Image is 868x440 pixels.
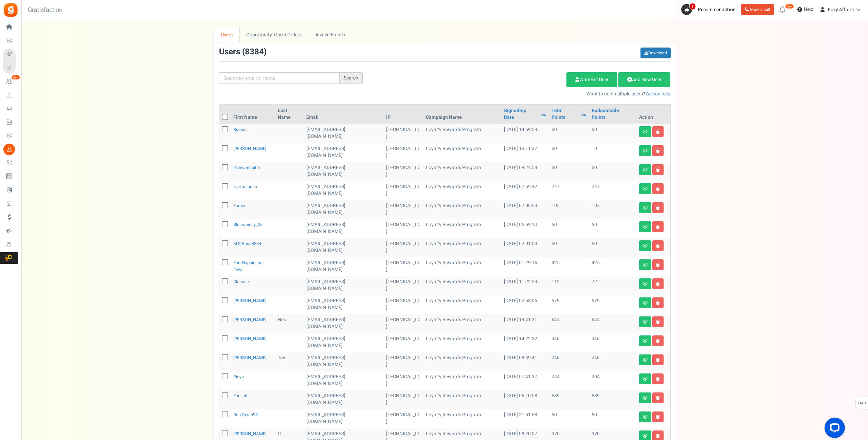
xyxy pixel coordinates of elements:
[656,358,660,362] i: Delete user
[304,295,383,314] td: customer
[589,200,636,219] td: 105
[219,72,340,84] input: Search by email or name
[589,219,636,238] td: 50
[383,390,423,409] td: [TECHNICAL_ID]
[501,219,549,238] td: [DATE] 05:59:10
[383,124,423,143] td: [TECHNICAL_ID]
[592,107,634,121] a: Redeemable Points
[383,200,423,219] td: [TECHNICAL_ID]
[304,143,383,162] td: customer
[233,259,264,273] a: fun-happiness-4eva
[589,181,636,200] td: 247
[423,200,501,219] td: Loyalty Rewards Program
[549,333,589,352] td: 346
[373,91,671,97] p: Want to add multiple users?
[656,301,660,305] i: Delete user
[645,90,670,97] a: We can help
[219,48,267,56] h3: Users ( )
[501,371,549,390] td: [DATE] 07:41:37
[643,206,648,210] i: View details
[340,72,363,84] div: Search
[423,333,501,352] td: Loyalty Rewards Program
[643,225,648,229] i: View details
[589,238,636,257] td: 50
[589,333,636,352] td: 346
[643,434,648,438] i: View details
[643,130,648,134] i: View details
[3,2,18,18] img: Gratisfaction
[423,162,501,181] td: Loyalty Rewards Program
[275,314,304,333] td: Neo
[501,333,549,352] td: [DATE] 14:22:32
[233,297,266,304] a: [PERSON_NAME]
[233,316,266,323] a: [PERSON_NAME]
[304,276,383,295] td: customer
[423,105,501,124] th: Campaign Name
[383,333,423,352] td: [TECHNICAL_ID]
[423,352,501,371] td: Loyalty Rewards Program
[656,339,660,343] i: Delete user
[643,263,648,267] i: View details
[656,149,660,153] i: Delete user
[501,124,549,143] td: [DATE] 14:59:59
[501,200,549,219] td: [DATE] 07:06:53
[233,240,261,247] a: m.s.rose4384
[383,143,423,162] td: [TECHNICAL_ID]
[233,430,266,437] a: [PERSON_NAME]
[656,244,660,248] i: Delete user
[304,219,383,238] td: customer
[857,397,867,410] span: FAQs
[643,320,648,324] i: View details
[423,124,501,143] td: Loyalty Rewards Program
[423,409,501,428] td: Loyalty Rewards Program
[383,257,423,276] td: [TECHNICAL_ID]
[383,409,423,428] td: [TECHNICAL_ID]
[589,257,636,276] td: 425
[549,371,589,390] td: 244
[643,358,648,362] i: View details
[304,314,383,333] td: customer
[549,200,589,219] td: 105
[656,225,660,229] i: Delete user
[233,411,258,418] a: rou.gwen93
[504,107,537,121] a: Signed-up Date
[501,409,549,428] td: [DATE] 21:51:58
[383,219,423,238] td: [TECHNICAL_ID]
[304,352,383,371] td: customer
[549,181,589,200] td: 247
[304,371,383,390] td: customer
[681,4,738,15] a: 1 Recommendation
[549,314,589,333] td: 644
[656,396,660,400] i: Delete user
[643,282,648,286] i: View details
[741,4,774,15] a: Book a call
[309,27,352,42] a: Invalid Emails
[656,434,660,438] i: Delete user
[3,76,18,87] a: New
[802,6,813,13] span: Help
[501,295,549,314] td: [DATE] 02:58:05
[589,409,636,428] td: 50
[643,187,648,191] i: View details
[304,105,383,124] th: Email
[423,276,501,295] td: Loyalty Rewards Program
[304,162,383,181] td: customer
[383,162,423,181] td: [TECHNICAL_ID]
[551,107,577,121] a: Total Points
[589,352,636,371] td: 246
[239,27,308,42] a: Opportunity: Guest Orders
[383,238,423,257] td: [TECHNICAL_ID]
[383,314,423,333] td: [TECHNICAL_ID]
[785,4,794,9] em: New
[643,301,648,305] i: View details
[501,238,549,257] td: [DATE] 02:01:53
[233,202,245,209] a: Fornia
[383,105,423,124] th: IP
[233,392,247,399] a: Fadilah
[643,149,648,153] i: View details
[656,206,660,210] i: Delete user
[304,238,383,257] td: customer
[383,295,423,314] td: [TECHNICAL_ID]
[589,295,636,314] td: 579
